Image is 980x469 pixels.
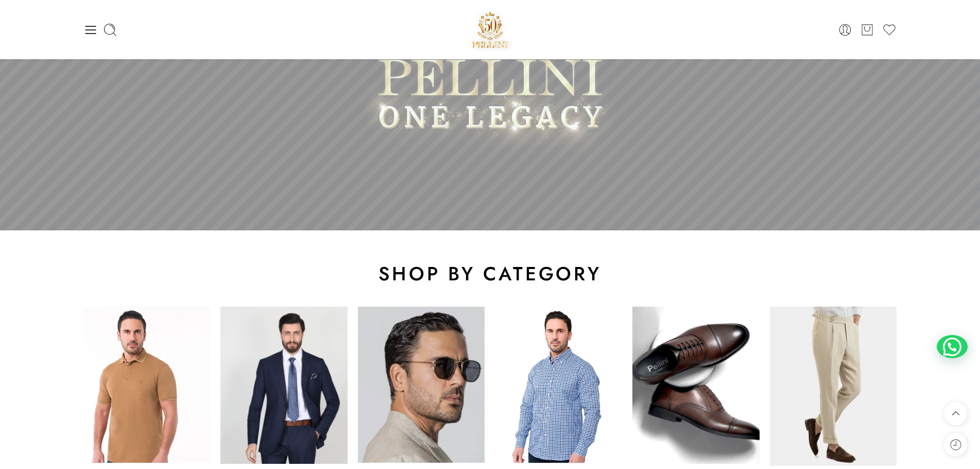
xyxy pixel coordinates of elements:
h2: shop by category [83,261,897,286]
a: Wishlist [882,23,897,37]
a: Pellini - [468,8,512,52]
img: Pellini [468,8,512,52]
a: Login / Register [838,23,852,37]
a: Cart [860,23,874,37]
